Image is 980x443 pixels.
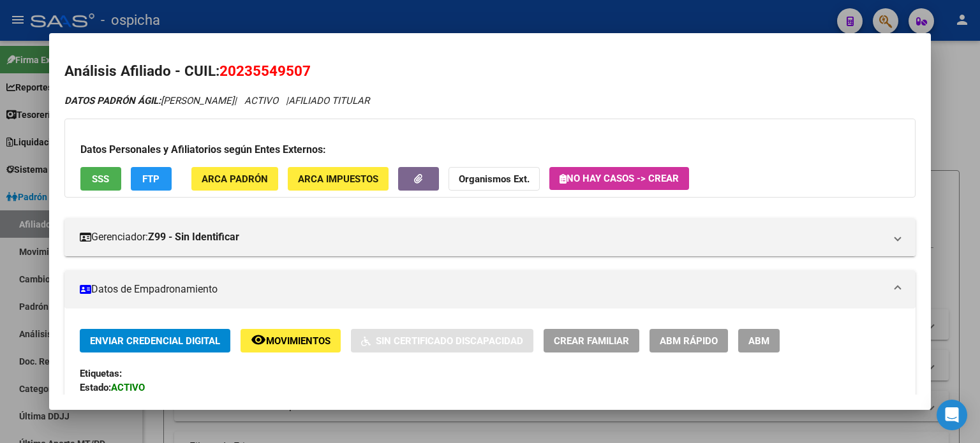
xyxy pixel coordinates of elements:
[80,282,885,297] mat-panel-title: Datos de Empadronamiento
[80,329,230,352] button: Enviar Credencial Digital
[937,400,967,430] div: Open Intercom Messenger
[64,95,369,106] i: | ACTIVO |
[660,335,718,347] span: ABM Rápido
[142,173,160,185] span: FTP
[64,270,916,309] mat-expansion-panel-header: Datos de Empadronamiento
[549,167,689,190] button: No hay casos -> Crear
[298,173,378,185] span: ARCA Impuestos
[748,335,769,347] span: ABM
[202,173,268,185] span: ARCA Padrón
[738,329,780,352] button: ABM
[191,167,278,191] button: ARCA Padrón
[80,368,122,379] strong: Etiquetas:
[650,329,728,352] button: ABM Rápido
[351,329,533,352] button: Sin Certificado Discapacidad
[459,173,530,185] strong: Organismos Ext.
[111,382,145,393] strong: ACTIVO
[80,229,885,245] mat-panel-title: Gerenciador:
[148,229,239,245] strong: Z99 - Sin Identificar
[560,173,679,184] span: No hay casos -> Crear
[64,61,916,82] h2: Análisis Afiliado - CUIL:
[64,95,161,106] strong: DATOS PADRÓN ÁGIL:
[80,382,111,393] strong: Estado:
[64,218,916,256] mat-expansion-panel-header: Gerenciador:Z99 - Sin Identificar
[241,329,341,352] button: Movimientos
[90,335,220,347] span: Enviar Credencial Digital
[266,335,330,347] span: Movimientos
[64,95,234,106] span: [PERSON_NAME]
[80,142,900,157] h3: Datos Personales y Afiliatorios según Entes Externos:
[131,167,172,191] button: FTP
[92,173,109,185] span: SSS
[219,62,311,79] span: 20235549507
[288,95,369,106] span: AFILIADO TITULAR
[449,167,540,191] button: Organismos Ext.
[80,167,121,191] button: SSS
[288,167,389,191] button: ARCA Impuestos
[376,335,523,347] span: Sin Certificado Discapacidad
[544,329,639,352] button: Crear Familiar
[251,332,266,347] mat-icon: remove_red_eye
[554,335,629,347] span: Crear Familiar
